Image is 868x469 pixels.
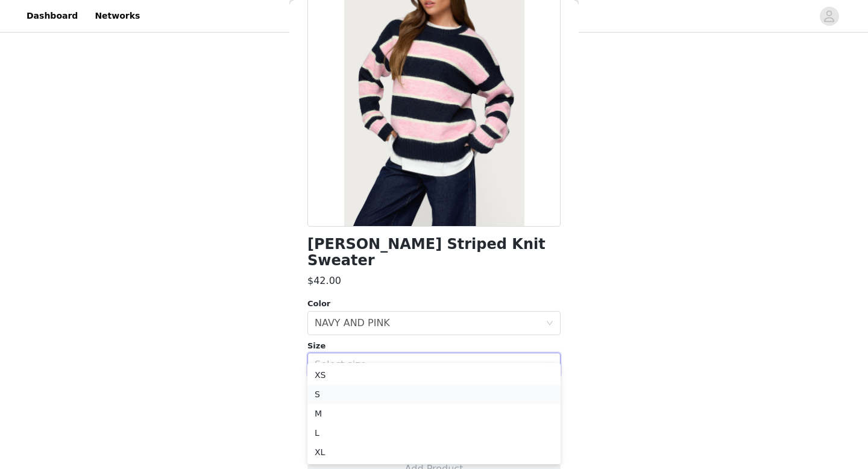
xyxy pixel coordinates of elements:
i: icon: down [546,361,553,370]
h1: [PERSON_NAME] Striped Knit Sweater [307,236,561,269]
li: XL [307,442,561,462]
div: Color [307,298,561,310]
li: L [307,423,561,442]
li: XS [307,365,561,385]
li: S [307,385,561,404]
a: Dashboard [19,2,85,30]
div: NAVY AND PINK [315,312,390,335]
li: M [307,404,561,423]
h3: $42.00 [307,274,341,288]
div: avatar [823,7,835,26]
div: Size [307,340,561,352]
a: Networks [87,2,147,30]
div: Select size [315,359,540,371]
